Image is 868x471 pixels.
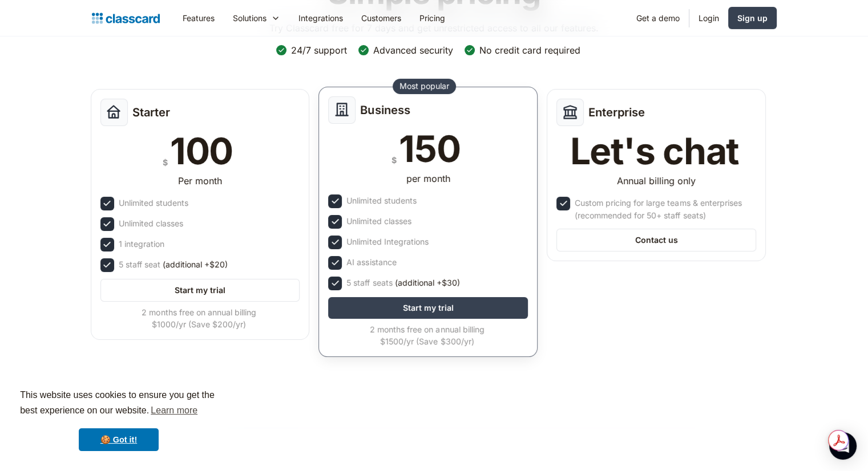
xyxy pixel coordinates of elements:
div: Unlimited Integrations [346,235,428,248]
div: Sign up [737,12,768,24]
a: Start my trial [100,279,300,302]
div: 24/7 support [291,44,347,56]
a: dismiss cookie message [79,428,159,451]
a: Contact us [556,229,756,251]
div: Unlimited students [346,194,416,207]
div: cookieconsent [9,377,228,462]
div: Solutions [233,12,267,24]
div: 150 [399,131,460,167]
div: Let's chat [570,133,739,169]
div: 1 integration [119,238,164,250]
div: Most popular [399,80,449,92]
div: per month [406,172,450,185]
div: $ [391,153,397,167]
div: Per month [178,174,222,188]
div: Unlimited classes [119,217,183,230]
div: 100 [170,133,233,169]
a: learn more about cookies [149,402,199,419]
div: 5 staff seats [346,277,459,289]
a: home [92,10,160,26]
div: 2 months free on annual billing $1500/yr (Save $300/yr) [328,323,526,347]
div: Unlimited students [119,197,188,209]
h2: Enterprise [588,105,645,119]
a: Integrations [289,5,352,31]
a: Get a demo [627,5,689,31]
a: Login [689,5,728,31]
div: Solutions [224,5,289,31]
h2: Business [360,103,410,117]
div: AI assistance [346,256,396,269]
a: Start my trial [328,297,528,319]
span: (additional +$20) [163,258,228,271]
span: (additional +$30) [394,277,459,289]
a: Customers [352,5,410,31]
div: Annual billing only [617,174,696,188]
h2: Starter [132,105,170,119]
div: Custom pricing for large teams & enterprises (recommended for 50+ staff seats) [575,197,754,222]
div: No credit card required [479,44,580,56]
a: Sign up [728,7,777,29]
div: Advanced security [373,44,453,56]
div: Unlimited classes [346,215,411,228]
div: 5 staff seat [119,258,228,271]
span: This website uses cookies to ensure you get the best experience on our website. [20,388,217,419]
a: Pricing [410,5,454,31]
div: $ [163,155,168,169]
div: 2 months free on annual billing $1000/yr (Save $200/yr) [100,306,298,330]
a: Features [173,5,224,31]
